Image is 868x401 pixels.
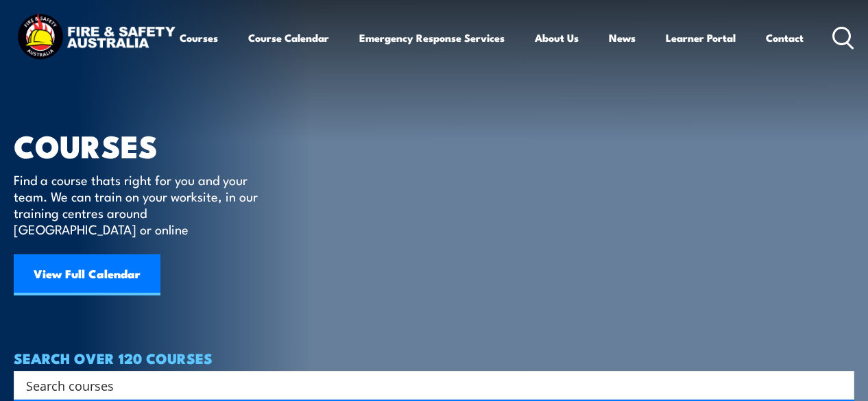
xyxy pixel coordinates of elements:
a: View Full Calendar [14,254,160,295]
form: Search form [29,376,827,395]
h4: SEARCH OVER 120 COURSES [14,350,854,365]
input: Search input [26,375,824,396]
a: Contact [766,21,804,54]
a: Learner Portal [666,21,736,54]
a: Emergency Response Services [359,21,505,54]
a: Course Calendar [248,21,329,54]
a: Courses [180,21,218,54]
p: Find a course thats right for you and your team. We can train on your worksite, in our training c... [14,171,264,237]
h1: COURSES [14,132,278,158]
a: About Us [535,21,579,54]
a: News [609,21,636,54]
button: Search magnifier button [830,376,849,395]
